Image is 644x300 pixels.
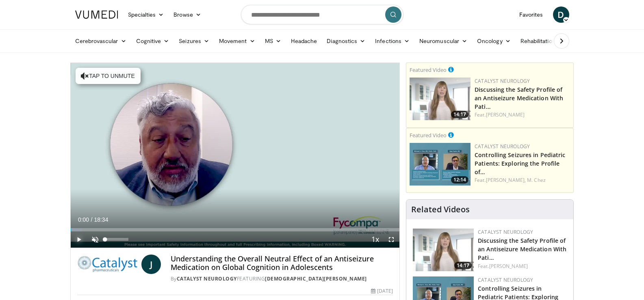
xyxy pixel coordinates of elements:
a: J [141,255,161,274]
a: Catalyst Neurology [475,78,530,84]
a: D [553,6,569,23]
a: Cognitive [131,33,174,49]
button: Fullscreen [383,231,399,248]
a: Oncology [472,33,516,49]
a: Movement [214,33,260,49]
div: Feat. [475,177,570,184]
span: 14:17 [451,111,468,118]
a: [PERSON_NAME] [486,111,525,118]
img: c23d0a25-a0b6-49e6-ba12-869cdc8b250a.png.150x105_q85_crop-smart_upscale.jpg [410,78,471,120]
a: Specialties [123,6,169,23]
small: Featured Video [410,132,447,139]
a: [PERSON_NAME], [486,177,526,183]
div: Volume Level [105,238,128,241]
button: Play [71,231,87,248]
a: Catalyst Neurology [478,229,533,235]
a: Discussing the Safety Profile of an Antiseizure Medication With Pati… [478,237,566,261]
a: Catalyst Neurology [478,276,533,283]
a: Catalyst Neurology [475,143,530,150]
a: Catalyst Neurology [177,275,237,282]
img: VuMedi Logo [75,11,118,19]
a: M. Chez [527,177,546,183]
a: [DEMOGRAPHIC_DATA][PERSON_NAME] [265,275,367,282]
video-js: Video Player [71,63,400,248]
a: Discussing the Safety Profile of an Antiseizure Medication With Pati… [475,86,563,110]
a: Browse [169,6,206,23]
input: Search topics, interventions [241,5,403,24]
img: c23d0a25-a0b6-49e6-ba12-869cdc8b250a.png.150x105_q85_crop-smart_upscale.jpg [413,229,474,271]
img: 5e01731b-4d4e-47f8-b775-0c1d7f1e3c52.png.150x105_q85_crop-smart_upscale.jpg [410,143,471,186]
img: Catalyst Neurology [77,255,138,274]
a: Controlling Seizures in Pediatric Patients: Exploring the Profile of… [475,151,565,176]
a: Neuromuscular [414,33,472,49]
a: Diagnostics [322,33,370,49]
button: Unmute [87,231,103,248]
a: MS [260,33,286,49]
div: By FEATURING [171,275,393,283]
a: 14:17 [413,229,474,271]
span: 12:14 [451,176,468,183]
a: Cerebrovascular [70,33,131,49]
a: Infections [370,33,414,49]
a: 14:17 [410,78,471,120]
span: 0:00 [78,216,89,223]
div: Progress Bar [71,228,400,231]
span: / [91,216,93,223]
button: Tap to unmute [76,68,141,84]
div: Feat. [475,111,570,119]
span: 14:17 [454,262,472,269]
a: Headache [286,33,322,49]
h4: Understanding the Overall Neutral Effect of an Antiseizure Medication on Global Cognition in Adol... [171,255,393,272]
div: Feat. [478,263,567,270]
a: Rehabilitation [516,33,560,49]
a: [PERSON_NAME] [489,263,528,270]
span: 18:34 [94,216,108,223]
a: Favorites [514,6,548,23]
h4: Related Videos [411,205,470,214]
a: Seizures [174,33,214,49]
a: 12:14 [410,143,471,186]
div: [DATE] [371,287,393,295]
small: Featured Video [410,66,447,73]
button: Playback Rate [367,231,383,248]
